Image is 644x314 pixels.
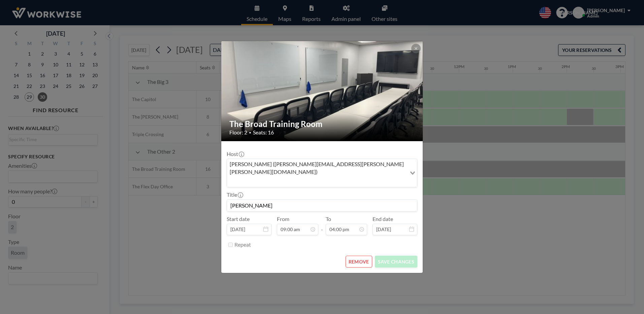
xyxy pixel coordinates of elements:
[228,160,405,176] span: [PERSON_NAME] ([PERSON_NAME][EMAIL_ADDRESS][PERSON_NAME][PERSON_NAME][DOMAIN_NAME])
[227,159,417,187] div: Search for option
[375,256,417,268] button: SAVE CHANGES
[227,200,417,211] input: (No title)
[253,129,274,136] span: Seats: 16
[228,177,406,186] input: Search for option
[221,15,423,167] img: 537.jpeg
[326,216,331,222] label: To
[373,216,393,222] label: End date
[321,218,323,233] span: -
[227,151,244,157] label: Host
[234,241,251,248] label: Repeat
[227,216,250,222] label: Start date
[346,256,372,268] button: REMOVE
[227,191,243,198] label: Title
[229,129,247,136] span: Floor: 2
[249,130,251,135] span: •
[229,119,415,129] h2: The Broad Training Room
[277,216,289,222] label: From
